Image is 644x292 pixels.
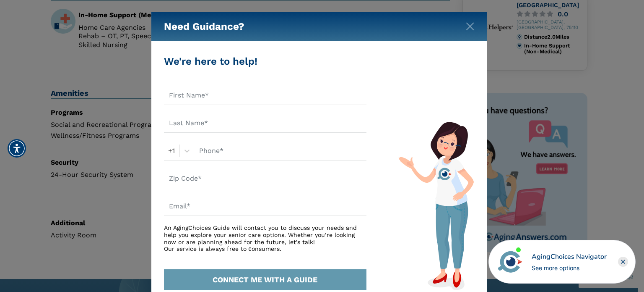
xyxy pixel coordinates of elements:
[164,197,366,216] input: Email*
[164,224,366,253] div: An AgingChoices Guide will contact you to discuss your needs and help you explore your senior car...
[398,122,474,290] img: match-guide-form.svg
[8,139,26,158] div: Accessibility Menu
[532,252,607,262] div: AgingChoices Navigator
[466,21,474,29] button: Close
[194,141,366,160] input: Phone*
[496,247,525,276] img: avatar
[164,54,366,69] div: We're here to help!
[164,113,366,133] input: Last Name*
[466,22,474,31] img: modal-close.svg
[164,269,366,290] button: CONNECT ME WITH A GUIDE
[164,169,366,188] input: Zip Code*
[532,263,607,272] div: See more options
[618,257,628,267] div: Close
[164,12,244,41] h5: Need Guidance?
[164,86,366,105] input: First Name*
